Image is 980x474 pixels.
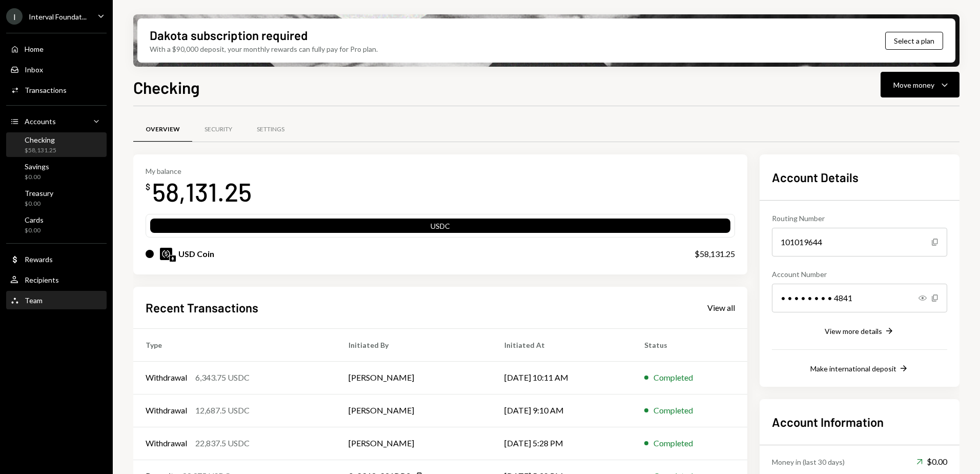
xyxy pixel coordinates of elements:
div: 6,343.75 USDC [195,371,250,384]
a: Accounts [6,112,107,130]
button: Make international deposit [810,363,909,374]
td: [PERSON_NAME] [336,427,492,460]
a: Transactions [6,81,107,99]
div: View more details [825,327,882,335]
div: 22,837.5 USDC [195,437,250,449]
div: View all [707,303,735,313]
div: Recipients [25,275,59,284]
div: Rewards [25,255,53,264]
a: Savings$0.00 [6,159,107,184]
div: Money in (last 30 days) [772,457,845,467]
div: Interval Foundat... [29,12,87,21]
a: Cards$0.00 [6,212,107,237]
div: Settings [257,125,284,134]
button: Select a plan [885,32,943,50]
div: $58,131.25 [25,146,56,155]
div: 58,131.25 [152,175,252,208]
div: Routing Number [772,213,947,224]
div: Withdrawal [146,437,187,449]
a: Team [6,291,107,309]
div: I [6,8,23,25]
div: Withdrawal [146,371,187,384]
div: $0.00 [25,226,44,235]
div: My balance [146,167,252,175]
div: 12,687.5 USDC [195,404,250,417]
div: USD Coin [178,248,214,260]
div: Withdrawal [146,404,187,417]
div: Transactions [25,86,67,94]
div: Overview [146,125,180,134]
a: Recipients [6,270,107,289]
td: [DATE] 9:10 AM [492,394,632,427]
td: [PERSON_NAME] [336,361,492,394]
div: Checking [25,135,56,144]
th: Type [133,328,336,361]
button: View more details [825,326,894,337]
div: Home [25,45,44,53]
div: Cards [25,215,44,224]
a: Security [192,116,244,143]
div: 101019644 [772,228,947,256]
div: Treasury [25,189,53,197]
a: Treasury$0.00 [6,186,107,210]
div: $0.00 [25,200,53,208]
img: ethereum-mainnet [170,255,176,262]
a: Inbox [6,60,107,78]
div: Completed [654,371,693,384]
div: Inbox [25,65,43,74]
td: [DATE] 5:28 PM [492,427,632,460]
div: Completed [654,404,693,417]
a: Checking$58,131.25 [6,132,107,157]
td: [PERSON_NAME] [336,394,492,427]
h1: Checking [133,77,200,97]
button: Move money [881,72,959,97]
h2: Account Information [772,413,947,430]
a: View all [707,302,735,313]
div: • • • • • • • • 4841 [772,284,947,312]
a: Overview [133,116,192,143]
div: Team [25,296,43,305]
th: Initiated By [336,328,492,361]
div: With a $90,000 deposit, your monthly rewards can fully pay for Pro plan. [150,44,378,54]
div: $0.00 [25,173,49,182]
div: Accounts [25,117,56,126]
div: Make international deposit [810,364,896,373]
div: USDC [150,221,730,235]
td: [DATE] 10:11 AM [492,361,632,394]
h2: Account Details [772,169,947,186]
div: $58,131.25 [695,248,735,260]
a: Rewards [6,250,107,268]
th: Status [632,328,747,361]
div: Move money [893,80,934,90]
div: $ [146,182,150,192]
img: USDC [160,248,172,260]
div: Savings [25,162,49,171]
div: $0.00 [916,456,947,468]
a: Home [6,39,107,58]
a: Settings [244,116,297,143]
div: Completed [654,437,693,449]
th: Initiated At [492,328,632,361]
div: Account Number [772,269,947,280]
div: Security [205,125,232,134]
div: Dakota subscription required [150,27,308,44]
h2: Recent Transactions [146,299,258,316]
